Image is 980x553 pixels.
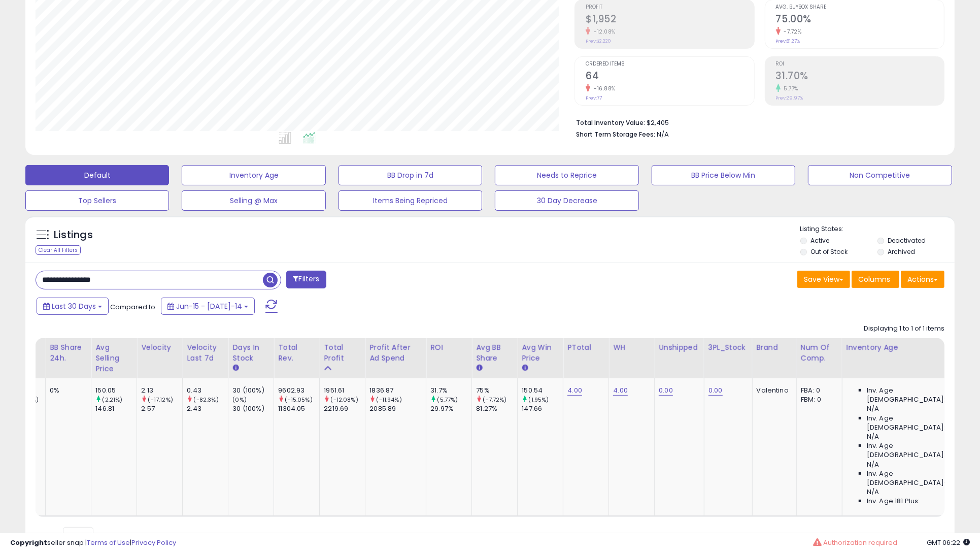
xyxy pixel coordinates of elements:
div: Velocity [141,342,178,353]
h2: 75.00% [776,13,944,27]
a: Terms of Use [87,538,130,547]
span: ROI [776,61,944,67]
button: Last 30 Days [37,298,109,315]
b: Total Inventory Value: [576,118,645,127]
label: Deactivated [888,236,926,245]
span: Columns [858,274,890,284]
small: Prev: $2,220 [586,38,611,44]
h2: $1,952 [586,13,754,27]
span: Inv. Age [DEMOGRAPHIC_DATA]: [867,414,960,432]
div: 9602.93 [278,386,319,395]
div: 2.13 [141,386,182,395]
div: WH [613,342,650,353]
span: 2025-08-14 06:22 GMT [927,538,970,547]
small: Prev: 77 [586,95,602,101]
small: -7.72% [781,28,802,36]
span: Avg. Buybox Share [776,5,944,10]
span: Show: entries [43,530,116,540]
button: Filters [286,271,326,288]
button: Columns [852,271,899,288]
small: (-82.3%) [194,396,219,404]
label: Out of Stock [810,247,848,256]
small: (5.77%) [437,396,458,404]
a: Privacy Policy [131,538,176,547]
small: (1.95%) [529,396,549,404]
small: (-12.08%) [331,396,358,404]
div: Avg Selling Price [95,342,132,374]
h2: 31.70% [776,70,944,84]
div: 0.43 [187,386,228,395]
span: Compared to: [110,302,157,312]
small: (-7.72%) [483,396,507,404]
button: Items Being Repriced [339,190,482,211]
div: Inventory Age [847,342,963,353]
div: PTotal [567,342,604,353]
th: CSV column name: cust_attr_3_3PL_Stock [704,338,752,378]
button: Actions [901,271,944,288]
small: (-15.05%) [285,396,313,404]
div: Days In Stock [232,342,269,364]
div: 30 (100%) [232,404,274,413]
small: -16.88% [590,85,616,92]
small: (-17.12%) [148,396,173,404]
div: 31.7% [430,386,471,395]
div: 30 (100%) [232,386,274,395]
div: 2219.69 [324,404,365,413]
div: 146.81 [95,404,137,413]
button: Needs to Reprice [495,165,638,185]
div: ROI [430,342,467,353]
p: Listing States: [800,224,955,234]
small: (-11.94%) [377,396,402,404]
h2: 64 [586,70,754,84]
div: Num of Comp. [801,342,838,364]
th: CSV column name: cust_attr_4_Unshipped [655,338,704,378]
small: Days In Stock. [232,364,239,373]
div: Displaying 1 to 1 of 1 items [864,324,944,334]
li: $2,405 [576,116,937,128]
div: 1951.61 [324,386,365,395]
small: Avg BB Share. [476,364,482,373]
div: BB Share 24h. [50,342,87,364]
h5: Listings [54,228,93,242]
div: Brand [757,342,792,353]
div: 75% [476,386,517,395]
span: N/A [657,129,669,139]
div: 29.97% [430,404,471,413]
label: Archived [888,247,915,256]
th: CSV column name: cust_attr_2_WH [609,338,655,378]
span: Jun-15 - [DATE]-14 [176,301,242,311]
small: -12.08% [590,28,616,36]
div: Avg Win Price [522,342,559,364]
strong: Copyright [10,538,47,547]
div: Profit After Ad Spend [369,342,422,364]
div: 2085.89 [369,404,426,413]
button: Jun-15 - [DATE]-14 [161,298,255,315]
button: BB Price Below Min [652,165,795,185]
small: (0%) [232,396,247,404]
div: Valentino [757,386,789,395]
span: N/A [867,432,879,441]
button: Top Sellers [25,190,169,211]
span: N/A [867,487,879,497]
div: 147.66 [522,404,563,413]
button: Save View [797,271,850,288]
div: Total Rev. [278,342,315,364]
div: 2.57 [141,404,182,413]
small: Avg Win Price. [522,364,528,373]
button: Default [25,165,169,185]
a: 0.00 [708,385,723,396]
button: BB Drop in 7d [339,165,482,185]
div: 150.05 [95,386,137,395]
div: seller snap | | [10,538,176,548]
small: Prev: 81.27% [776,38,800,44]
div: Avg BB Share [476,342,513,364]
a: 4.00 [613,385,628,396]
small: Prev: 29.97% [776,95,803,101]
span: N/A [867,404,879,413]
span: Last 30 Days [52,301,96,311]
span: N/A [867,460,879,469]
div: Clear All Filters [36,245,81,255]
div: FBA: 0 [801,386,834,395]
div: FBM: 0 [801,395,834,404]
div: 3PL_Stock [708,342,748,353]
